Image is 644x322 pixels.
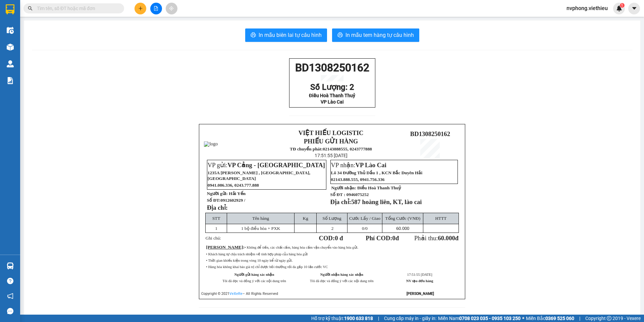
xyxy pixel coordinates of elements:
input: Tìm tên, số ĐT hoặc mã đơn [37,5,116,12]
strong: 02143888555, 0243777888 [323,146,372,151]
span: Miền Bắc [526,315,574,322]
span: Tôi đã đọc và đồng ý với các nội dung trên [310,279,374,283]
span: | [378,315,379,322]
span: đ [455,235,459,242]
img: warehouse-icon [7,262,14,269]
span: question-circle [7,278,13,284]
span: In mẫu tem hàng tự cấu hình [345,31,414,39]
strong: 1900 633 818 [344,316,373,321]
strong: Địa chỉ: [330,198,351,205]
span: Hỗ trợ kỹ thuật: [311,315,373,322]
img: warehouse-icon [7,60,14,67]
span: plus [138,6,143,11]
span: 60.000 [438,235,455,242]
img: icon-new-feature [616,5,622,11]
span: : [206,245,245,250]
span: In mẫu biên lai tự cấu hình [259,31,322,39]
strong: Người nhận: [331,185,356,190]
strong: NV tạo đơn hàng [406,279,433,283]
span: /0 [362,226,368,231]
span: STT [212,216,220,221]
span: Cước Lấy / Giao [349,216,380,221]
span: notification [7,293,13,299]
span: caret-down [631,5,637,11]
strong: 0708 023 035 - 0935 103 250 [459,316,521,321]
button: aim [166,3,177,14]
span: 2 [331,226,334,231]
span: | [579,315,580,322]
span: search [28,6,33,11]
img: warehouse-icon [7,27,14,34]
span: 1 [621,3,623,8]
span: Tổng Cước (VNĐ) [385,216,420,221]
span: Số Lượng: 2 [310,82,354,92]
span: Phải thu: [414,235,459,242]
span: 0912602929 / [220,198,245,203]
span: 1235A [PERSON_NAME] , [GEOGRAPHIC_DATA], [GEOGRAPHIC_DATA] [208,170,310,181]
span: Điều Hoà Thanh Thuỷ [357,185,401,190]
span: 587 hoàng liên, KT, lào cai [351,198,422,205]
button: caret-down [628,3,640,14]
span: [PERSON_NAME] [206,245,243,250]
strong: Người gửi: [207,191,228,196]
img: warehouse-icon [7,44,14,51]
span: file-add [154,6,158,11]
button: file-add [150,3,162,14]
span: • Khách hàng tự chịu trách nhiệm về tính hợp pháp của hàng hóa gửi [206,252,308,256]
span: Cung cấp máy in - giấy in: [384,315,436,322]
a: VeXeRe [229,292,243,296]
span: 02143.888.555, 0941.756.336 [331,177,385,182]
span: aim [169,6,174,11]
span: BD1308250162 [410,130,450,137]
span: 60.000 [396,226,409,231]
span: 1 [215,226,217,231]
strong: TĐ chuyển phát: [290,146,323,151]
span: • Hàng hóa không khai báo giá trị chỉ được bồi thường tối đa gấp 10 lần cước VC [206,265,328,269]
span: printer [251,32,256,39]
span: message [7,308,13,314]
span: 0 [392,235,395,242]
span: Tên hàng [252,216,269,221]
strong: Địa chỉ: [207,204,228,211]
span: copyright [607,316,611,321]
span: Copyright © 2021 – All Rights Reserved [201,292,278,296]
span: 1 bộ điều hòa + PXK [241,226,280,231]
span: printer [337,32,343,39]
span: Lô 34 Đường Thủ Dầu 1 , KCN Bắc Duyên Hải [331,170,423,175]
strong: Người gửi hàng xác nhận [234,273,274,276]
img: logo-vxr [6,4,14,14]
strong: Người nhận hàng xác nhận [320,273,363,276]
span: 0946075252 [346,192,369,197]
sup: 1 [620,3,625,8]
strong: [PERSON_NAME] [407,292,434,296]
span: Kg [303,216,308,221]
span: 0 [362,226,364,231]
span: • Không để tiền, các chất cấm, hàng hóa cấm vận chuyển vào hàng hóa gửi. [245,246,358,249]
span: 17:51:55 [DATE] [407,273,432,276]
span: HTTT [435,216,446,221]
span: VP gửi: [208,162,325,169]
span: BD1308250162 [295,61,369,74]
span: Số Lượng [322,216,341,221]
button: printerIn mẫu biên lai tự cấu hình [245,28,327,42]
span: 0941.086.336, 0243.777.888 [208,183,259,188]
strong: VIỆT HIẾU LOGISTIC [299,129,364,136]
strong: Phí COD: đ [366,235,399,242]
span: VP Cảng - [GEOGRAPHIC_DATA] [227,162,325,169]
button: printerIn mẫu tem hàng tự cấu hình [332,28,419,42]
strong: 0369 525 060 [545,316,574,321]
button: plus [135,3,146,14]
span: VP Lào Cai [356,162,386,169]
img: logo [204,141,218,147]
span: Tôi đã đọc và đồng ý với các nội dung trên [222,279,286,283]
strong: COD: [319,235,343,242]
span: • Thời gian khiếu kiện trong vòng 10 ngày kể từ ngày gửi. [206,259,292,262]
span: 0 đ [335,235,343,242]
span: Miền Nam [438,315,521,322]
strong: Số ĐT: [207,198,245,203]
span: Ghi chú: [206,236,221,241]
span: Điều Hoà Thanh Thuỷ [309,93,355,98]
span: nvphong.viethieu [561,4,613,12]
img: solution-icon [7,77,14,84]
span: VP Lào Cai [321,99,344,105]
